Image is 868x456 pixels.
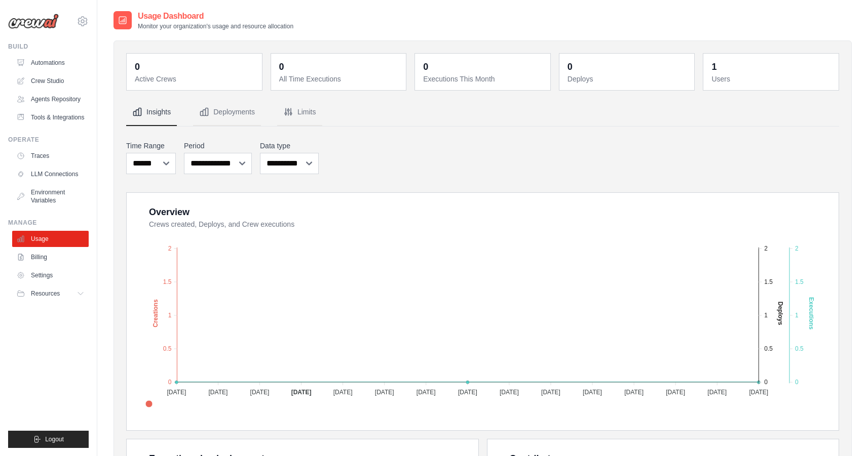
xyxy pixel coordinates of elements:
tspan: 0.5 [163,345,172,352]
tspan: [DATE] [375,389,394,396]
dt: All Time Executions [279,74,400,84]
label: Time Range [126,141,176,151]
text: Deploys [777,302,784,325]
span: Logout [45,435,64,443]
a: Crew Studio [12,73,89,89]
tspan: [DATE] [500,389,519,396]
div: Manage [8,219,89,227]
tspan: 1.5 [795,278,804,285]
tspan: 1 [764,312,768,319]
tspan: 2 [764,245,768,252]
tspan: [DATE] [417,389,436,396]
tspan: 0.5 [795,345,804,352]
tspan: 0.5 [764,345,773,352]
tspan: [DATE] [291,389,312,396]
dt: Users [711,74,833,84]
tspan: 1.5 [163,278,172,285]
label: Data type [260,141,319,151]
tspan: 2 [168,245,172,252]
div: 0 [423,60,428,74]
h2: Usage Dashboard [138,10,293,22]
tspan: [DATE] [583,389,602,396]
dt: Active Crews [135,74,256,84]
div: 0 [279,60,284,74]
div: 0 [135,60,140,74]
tspan: 2 [795,245,799,252]
tspan: [DATE] [250,389,270,396]
tspan: 0 [795,379,799,386]
div: 0 [568,60,573,74]
a: Usage [12,231,89,247]
button: Limits [277,99,322,126]
a: Environment Variables [12,184,89,209]
a: Billing [12,249,89,265]
tspan: [DATE] [333,389,353,396]
button: Logout [8,431,89,448]
div: Build [8,43,89,51]
dt: Executions This Month [423,74,544,84]
dt: Deploys [568,74,689,84]
button: Deployments [193,99,261,126]
tspan: [DATE] [209,389,228,396]
span: Resources [31,289,60,298]
text: Creations [152,299,159,327]
text: Executions [808,297,815,329]
tspan: [DATE] [666,389,685,396]
button: Resources [12,285,89,302]
div: Operate [8,136,89,144]
a: Tools & Integrations [12,109,89,126]
tspan: 1.5 [764,278,773,285]
label: Period [184,141,252,151]
tspan: [DATE] [624,389,644,396]
a: LLM Connections [12,166,89,182]
dt: Crews created, Deploys, and Crew executions [149,219,826,229]
img: Logo [8,14,59,29]
tspan: [DATE] [167,389,186,396]
tspan: 1 [795,312,799,319]
div: Overview [149,205,190,219]
tspan: [DATE] [749,389,768,396]
a: Automations [12,55,89,71]
tspan: 1 [168,312,172,319]
tspan: 0 [168,379,172,386]
tspan: [DATE] [541,389,560,396]
a: Agents Repository [12,91,89,107]
nav: Tabs [126,99,839,126]
tspan: 0 [764,379,768,386]
p: Monitor your organization's usage and resource allocation [138,22,293,30]
a: Traces [12,148,89,164]
a: Settings [12,267,89,283]
tspan: [DATE] [458,389,477,396]
div: 1 [711,60,716,74]
tspan: [DATE] [707,389,727,396]
button: Insights [126,99,177,126]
